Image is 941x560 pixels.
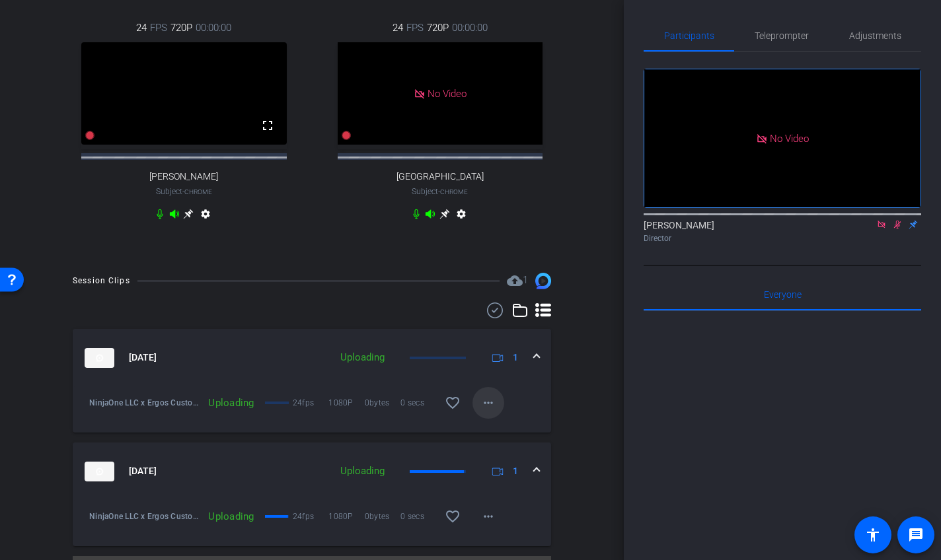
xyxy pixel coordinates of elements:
[764,290,802,299] span: Everyone
[260,118,276,133] mat-icon: fullscreen
[406,20,424,35] span: FPS
[334,464,391,479] div: Uploading
[149,171,218,182] span: [PERSON_NAME]
[202,510,260,523] div: Uploading
[182,187,184,196] span: -
[136,20,147,35] span: 24
[198,209,213,225] mat-icon: settings
[445,508,461,524] mat-icon: favorite_border
[908,527,924,543] mat-icon: message
[150,20,167,35] span: FPS
[365,396,401,409] span: 0bytes
[129,351,157,365] span: [DATE]
[328,396,365,409] span: 1080P
[365,510,401,523] span: 0bytes
[440,188,468,195] span: Chrome
[400,396,437,409] span: 0 secs
[85,348,114,368] img: thumb-nail
[865,527,881,543] mat-icon: accessibility
[334,350,391,365] div: Uploading
[513,464,518,478] span: 1
[156,186,212,197] span: Subject
[293,510,329,523] span: 24fps
[428,87,467,99] span: No Video
[480,395,496,411] mat-icon: more_horiz
[438,187,440,196] span: -
[73,329,551,387] mat-expansion-panel-header: thumb-nail[DATE]Uploading1
[849,31,901,40] span: Adjustments
[480,508,496,524] mat-icon: more_horiz
[129,464,157,478] span: [DATE]
[89,396,202,409] span: NinjaOne LLC x Ergos Customer Story - [PERSON_NAME]-ergos.com-Galaxy S23-2025-09-24-15-16-31-833-0
[396,171,484,182] span: [GEOGRAPHIC_DATA]
[202,396,260,409] div: Uploading
[644,232,921,244] div: Director
[73,501,551,546] div: thumb-nail[DATE]Uploading1
[513,351,518,365] span: 1
[196,20,231,35] span: 00:00:00
[400,510,437,523] span: 0 secs
[89,510,202,523] span: NinjaOne LLC x Ergos Customer Story - [PERSON_NAME]-ergos.com-Galaxy S23-2025-09-24-14-33-15-173-0
[453,209,469,225] mat-icon: settings
[535,273,551,289] img: Session clips
[73,387,551,433] div: thumb-nail[DATE]Uploading1
[170,20,192,35] span: 720P
[393,20,403,35] span: 24
[770,132,809,144] span: No Video
[755,31,809,40] span: Teleprompter
[328,510,365,523] span: 1080P
[664,31,714,40] span: Participants
[507,273,523,289] mat-icon: cloud_upload
[452,20,488,35] span: 00:00:00
[293,396,329,409] span: 24fps
[85,462,114,481] img: thumb-nail
[73,274,130,287] div: Session Clips
[427,20,449,35] span: 720P
[184,188,212,195] span: Chrome
[644,219,921,244] div: [PERSON_NAME]
[412,186,468,197] span: Subject
[445,395,461,411] mat-icon: favorite_border
[523,274,528,286] span: 1
[73,442,551,501] mat-expansion-panel-header: thumb-nail[DATE]Uploading1
[507,273,528,289] span: Destinations for your clips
